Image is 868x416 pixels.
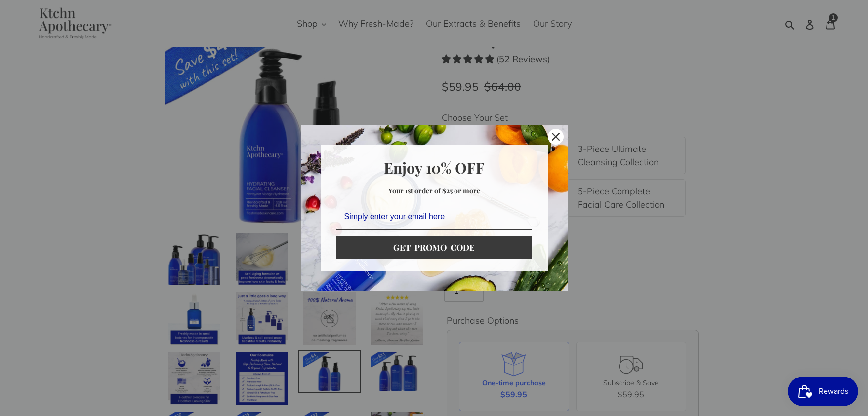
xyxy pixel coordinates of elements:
[552,133,560,141] svg: close icon
[544,125,568,149] button: Close
[336,236,532,259] button: GET PROMO CODE
[336,204,532,230] input: Email field
[384,158,485,178] strong: Enjoy 10% OFF
[388,186,480,195] strong: Your 1st order of $25 or more
[788,377,858,406] iframe: Button to open loyalty program pop-up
